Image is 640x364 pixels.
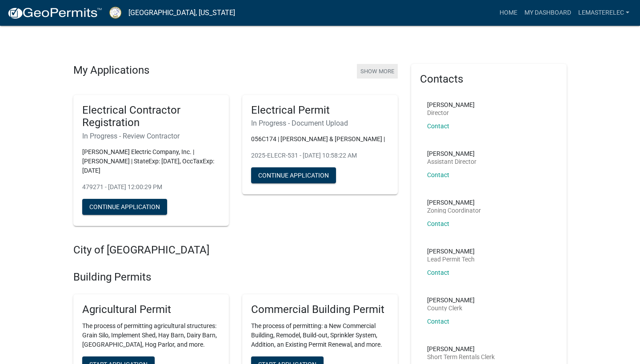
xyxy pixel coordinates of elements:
[427,220,449,227] a: Contact
[251,167,336,183] button: Continue Application
[427,158,476,165] p: Assistant Director
[251,151,389,160] p: 2025-ELECR-531 - [DATE] 10:58:22 AM
[251,104,389,117] h5: Electrical Permit
[427,123,449,130] a: Contact
[521,4,575,21] a: My Dashboard
[73,244,398,257] h4: City of [GEOGRAPHIC_DATA]
[251,135,389,144] p: 056C174 | [PERSON_NAME] & [PERSON_NAME] |
[427,305,475,311] p: County Clerk
[82,321,220,349] p: The process of permitting agricultural structures: Grain Silo, Implement Shed, Hay Barn, Dairy Ba...
[427,269,449,276] a: Contact
[128,5,235,20] a: [GEOGRAPHIC_DATA], [US_STATE]
[251,303,389,316] h5: Commercial Building Permit
[420,73,558,86] h5: Contacts
[427,150,476,157] p: [PERSON_NAME]
[73,271,398,284] h4: Building Permits
[427,199,481,206] p: [PERSON_NAME]
[82,132,220,140] h6: In Progress - Review Contractor
[73,64,149,77] h4: My Applications
[427,171,449,178] a: Contact
[427,110,475,116] p: Director
[427,346,495,352] p: [PERSON_NAME]
[82,104,220,130] h5: Electrical Contractor Registration
[427,354,495,360] p: Short Term Rentals Clerk
[109,7,121,19] img: Putnam County, Georgia
[496,4,521,21] a: Home
[427,297,475,303] p: [PERSON_NAME]
[427,102,475,108] p: [PERSON_NAME]
[427,318,449,325] a: Contact
[427,248,475,254] p: [PERSON_NAME]
[575,4,633,21] a: Lemasterelec
[82,182,220,192] p: 479271 - [DATE] 12:00:29 PM
[251,119,389,127] h6: In Progress - Document Upload
[427,207,481,214] p: Zoning Coordinator
[82,199,167,215] button: Continue Application
[427,256,475,262] p: Lead Permit Tech
[357,64,398,79] button: Show More
[82,147,220,175] p: [PERSON_NAME] Electric Company, Inc. | [PERSON_NAME] | StateExp: [DATE], OccTaxExp: [DATE]
[251,321,389,349] p: The process of permitting: a New Commercial Building, Remodel, Build-out, Sprinkler System, Addit...
[82,303,220,316] h5: Agricultural Permit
